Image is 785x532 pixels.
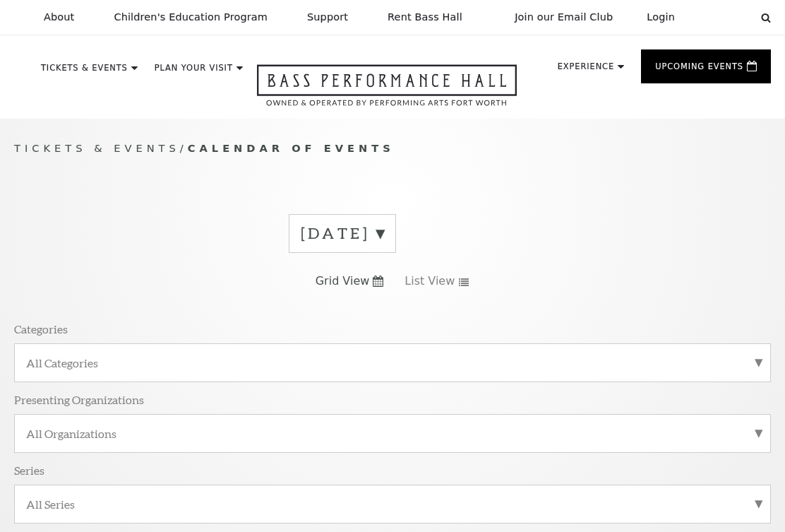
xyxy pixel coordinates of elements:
[14,321,68,336] p: Categories
[188,142,395,154] span: Calendar of Events
[405,273,455,289] span: List View
[114,11,268,23] p: Children's Education Program
[14,392,144,407] p: Presenting Organizations
[26,497,759,512] label: All Series
[41,64,128,80] p: Tickets & Events
[655,63,743,78] p: Upcoming Events
[44,11,74,23] p: About
[26,355,759,370] label: All Categories
[26,426,759,441] label: All Organizations
[307,11,348,23] p: Support
[316,273,370,289] span: Grid View
[14,140,771,158] p: /
[558,63,614,78] p: Experience
[697,11,748,24] select: Select:
[301,223,384,244] label: [DATE]
[14,463,44,478] p: Series
[388,11,462,23] p: Rent Bass Hall
[14,142,180,154] span: Tickets & Events
[155,64,233,80] p: Plan Your Visit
